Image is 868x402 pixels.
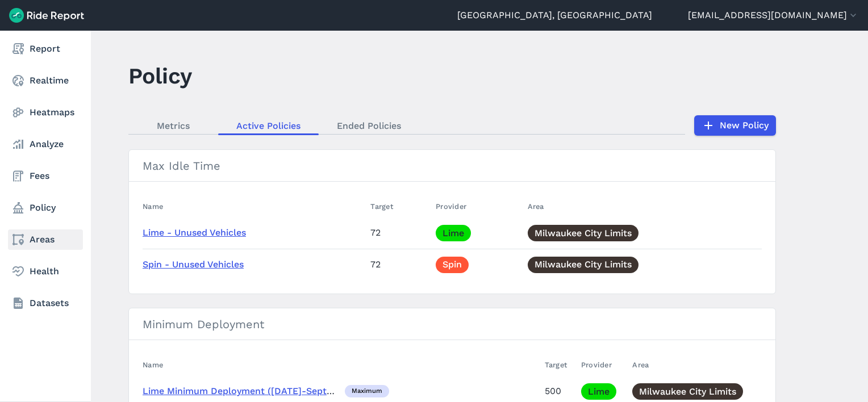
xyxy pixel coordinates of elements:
a: Policy [8,198,83,218]
button: [EMAIL_ADDRESS][DOMAIN_NAME] [688,9,859,22]
h3: Minimum Deployment [129,308,775,340]
a: Areas [8,229,83,250]
th: Name [143,195,366,217]
th: Name [143,354,540,376]
a: New Policy [694,115,776,136]
a: Metrics [128,117,218,134]
td: 72 [366,249,431,280]
th: Provider [577,354,628,376]
a: Health [8,261,83,282]
a: Heatmaps [8,102,83,123]
a: Spin - Unused Vehicles [143,259,244,270]
h1: Policy [128,60,192,91]
a: Realtime [8,70,83,91]
a: Ended Policies [319,117,419,134]
div: maximum [345,385,389,397]
h3: Max Idle Time [129,150,775,182]
a: Milwaukee City Limits [528,225,639,241]
a: Lime [581,383,616,400]
a: Lime [436,225,471,241]
td: 72 [366,217,431,249]
a: Fees [8,166,83,186]
th: Target [366,195,431,217]
th: Target [540,354,577,376]
th: Area [523,195,762,217]
th: Provider [431,195,523,217]
a: Milwaukee City Limits [632,383,743,400]
a: Datasets [8,293,83,313]
a: Lime Minimum Deployment ([DATE]-September) [143,386,358,396]
a: Active Policies [218,117,319,134]
a: Spin [436,257,469,273]
a: Lime - Unused Vehicles [143,227,246,238]
a: Report [8,39,83,59]
th: Area [628,354,762,376]
a: Analyze [8,134,83,154]
a: Milwaukee City Limits [528,257,639,273]
img: Ride Report [9,8,84,23]
a: [GEOGRAPHIC_DATA], [GEOGRAPHIC_DATA] [457,9,652,22]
